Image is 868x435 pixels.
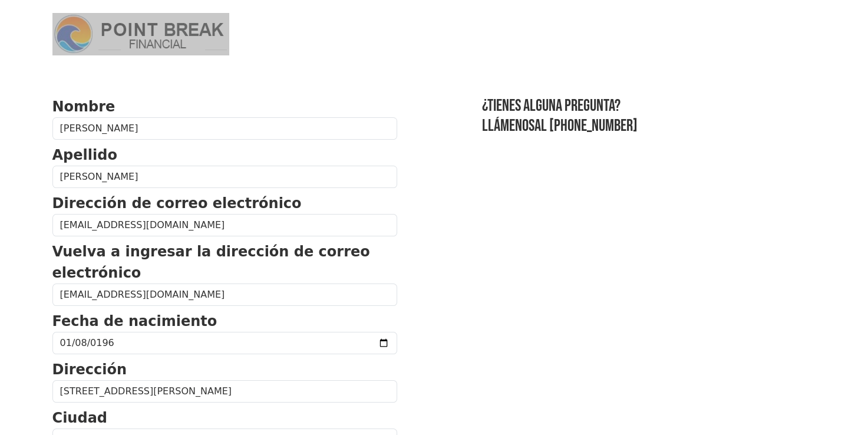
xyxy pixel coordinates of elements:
img: logo.png [52,13,229,55]
input: Nombre [52,117,397,140]
input: Apellido [52,166,397,188]
a: al [PHONE_NUMBER] [534,116,638,136]
strong: Dirección de correo electrónico [52,195,302,212]
input: Vuelva a ingresar la dirección de correo electrónico [52,284,397,306]
strong: Apellido [52,147,117,163]
strong: Fecha de nacimiento [52,313,217,329]
strong: Nombre [52,98,115,115]
h3: ¿Tienes alguna pregunta? [482,96,816,116]
strong: Dirección [52,361,127,378]
strong: Ciudad [52,410,107,426]
strong: Vuelva a ingresar la dirección de correo electrónico [52,243,370,281]
input: Dirección [52,380,397,403]
input: Dirección de correo electrónico [52,214,397,236]
h3: Llámenos [482,116,816,136]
